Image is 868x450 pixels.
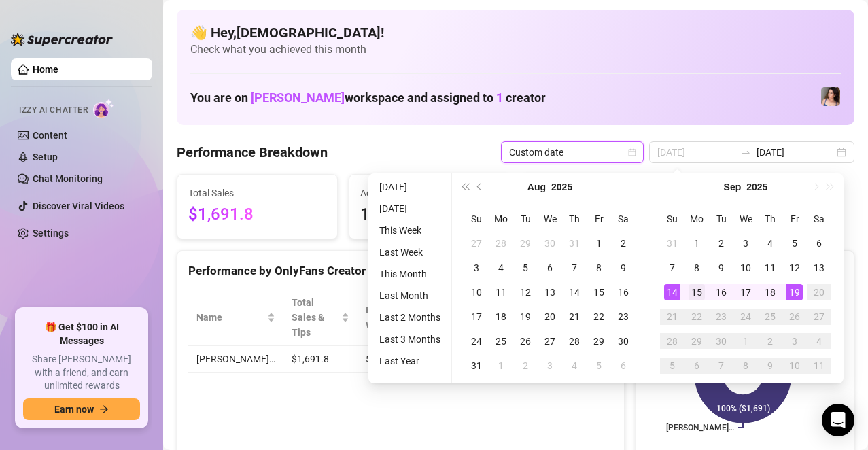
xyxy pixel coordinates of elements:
[374,266,446,282] li: This Month
[807,207,831,231] th: Sa
[611,305,636,329] td: 2025-08-23
[611,256,636,280] td: 2025-08-09
[709,280,733,305] td: 2025-09-16
[615,235,631,252] div: 2
[562,329,587,353] td: 2025-08-28
[587,256,611,280] td: 2025-08-08
[468,284,485,300] div: 10
[358,346,436,373] td: 53.0 h
[464,280,489,305] td: 2025-08-10
[566,333,583,349] div: 28
[758,353,782,378] td: 2025-10-09
[517,235,534,252] div: 29
[374,179,446,195] li: [DATE]
[374,309,446,326] li: Last 2 Months
[489,305,513,329] td: 2025-08-18
[587,280,611,305] td: 2025-08-15
[611,329,636,353] td: 2025-08-30
[23,398,140,420] button: Earn nowarrow-right
[713,333,729,349] div: 30
[54,404,94,415] span: Earn now
[591,260,607,276] div: 8
[713,358,729,374] div: 7
[758,329,782,353] td: 2025-10-02
[737,358,754,374] div: 8
[724,173,742,201] button: Choose a month
[807,231,831,256] td: 2025-09-06
[513,256,538,280] td: 2025-08-05
[689,333,705,349] div: 29
[713,235,729,252] div: 2
[562,231,587,256] td: 2025-07-31
[542,358,558,374] div: 3
[489,256,513,280] td: 2025-08-04
[807,256,831,280] td: 2025-09-13
[188,262,613,280] div: Performance by OnlyFans Creator
[513,353,538,378] td: 2025-09-02
[93,99,114,118] img: AI Chatter
[374,353,446,369] li: Last Year
[538,353,562,378] td: 2025-09-03
[587,353,611,378] td: 2025-09-05
[542,235,558,252] div: 30
[33,228,69,239] a: Settings
[489,353,513,378] td: 2025-09-01
[758,256,782,280] td: 2025-09-11
[562,353,587,378] td: 2025-09-04
[33,201,124,211] a: Discover Viral Videos
[660,207,684,231] th: Su
[733,280,758,305] td: 2025-09-17
[468,358,485,374] div: 31
[713,260,729,276] div: 9
[542,309,558,325] div: 20
[513,329,538,353] td: 2025-08-26
[758,207,782,231] th: Th
[733,329,758,353] td: 2025-10-01
[740,147,751,158] span: to
[758,280,782,305] td: 2025-09-18
[786,235,803,252] div: 5
[366,302,417,332] div: Est. Hours Worked
[811,309,827,325] div: 27
[664,284,680,300] div: 14
[190,23,841,42] h4: 👋 Hey, [DEMOGRAPHIC_DATA] !
[551,173,572,201] button: Choose a year
[709,207,733,231] th: Tu
[493,358,509,374] div: 1
[587,329,611,353] td: 2025-08-29
[733,231,758,256] td: 2025-09-03
[23,353,140,393] span: Share [PERSON_NAME] with a friend, and earn unlimited rewards
[542,260,558,276] div: 6
[513,207,538,231] th: Tu
[762,358,778,374] div: 9
[283,346,358,373] td: $1,691.8
[591,309,607,325] div: 22
[822,404,854,436] div: Open Intercom Messenger
[517,333,534,349] div: 26
[709,231,733,256] td: 2025-09-02
[684,353,709,378] td: 2025-10-06
[587,305,611,329] td: 2025-08-22
[566,260,583,276] div: 7
[733,353,758,378] td: 2025-10-08
[190,42,841,57] span: Check what you achieved this month
[538,207,562,231] th: We
[374,288,446,304] li: Last Month
[786,284,803,300] div: 19
[493,309,509,325] div: 18
[709,353,733,378] td: 2025-10-07
[196,310,264,325] span: Name
[611,207,636,231] th: Sa
[374,244,446,260] li: Last Week
[591,235,607,252] div: 1
[811,260,827,276] div: 13
[713,309,729,325] div: 23
[660,231,684,256] td: 2025-08-31
[786,333,803,349] div: 3
[517,358,534,374] div: 2
[517,260,534,276] div: 5
[684,207,709,231] th: Mo
[660,329,684,353] td: 2025-09-28
[807,353,831,378] td: 2025-10-11
[811,358,827,374] div: 11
